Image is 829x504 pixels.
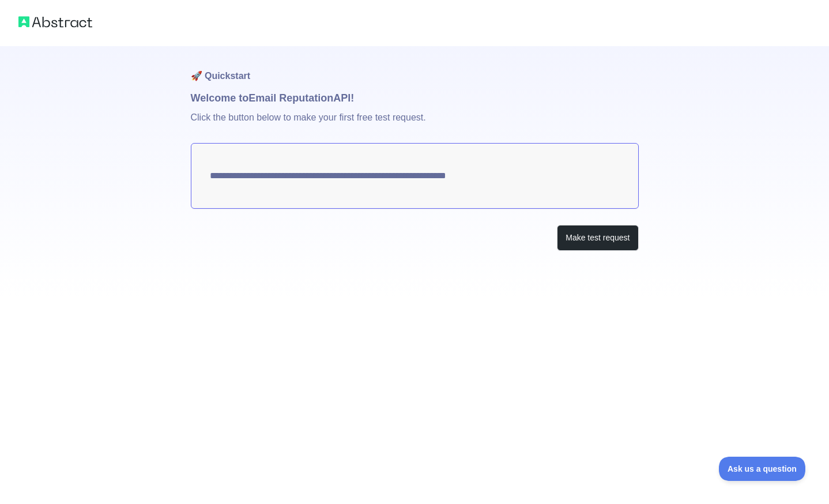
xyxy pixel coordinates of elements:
button: Make test request [557,225,638,251]
img: Abstract logo [18,14,92,30]
h1: 🚀 Quickstart [191,46,639,90]
iframe: Toggle Customer Support [719,457,806,481]
h1: Welcome to Email Reputation API! [191,90,639,106]
p: Click the button below to make your first free test request. [191,106,639,143]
